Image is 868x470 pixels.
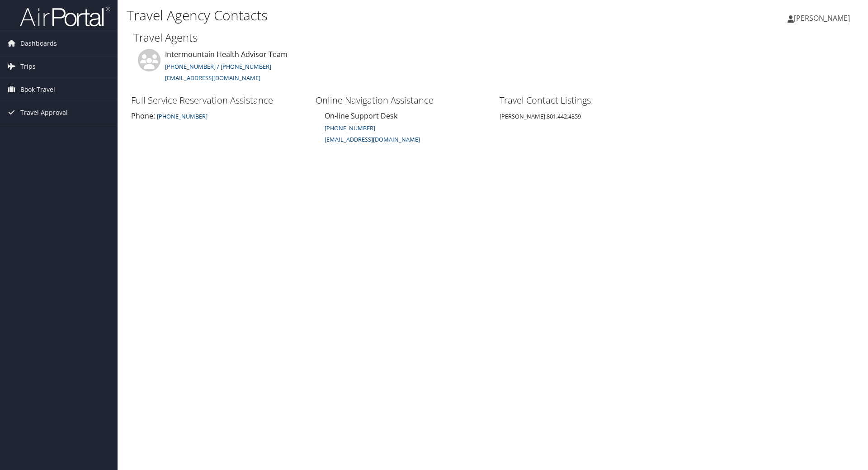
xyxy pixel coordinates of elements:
span: Dashboards [20,32,57,55]
span: Book Travel [20,78,55,101]
small: [PERSON_NAME]: [500,112,581,120]
span: Trips [20,55,36,78]
a: [EMAIL_ADDRESS][DOMAIN_NAME] [165,74,260,82]
img: airportal-logo.png [20,6,110,27]
span: 801.442.4359 [547,112,581,120]
span: On-line Support Desk [325,111,397,121]
small: [EMAIL_ADDRESS][DOMAIN_NAME] [325,135,420,143]
h3: Full Service Reservation Assistance [131,94,307,107]
h2: Travel Agents [133,30,852,45]
a: [PHONE_NUMBER] / [PHONE_NUMBER] [165,62,271,71]
a: [EMAIL_ADDRESS][DOMAIN_NAME] [325,134,420,144]
small: [PHONE_NUMBER] [157,112,208,120]
span: Intermountain Health Advisor Team [165,49,288,59]
a: [PHONE_NUMBER] [155,111,208,121]
span: Travel Approval [20,101,68,124]
div: Phone: [131,110,307,121]
a: [PHONE_NUMBER] [325,124,375,132]
h3: Travel Contact Listings: [500,94,675,107]
h1: Travel Agency Contacts [127,6,615,25]
a: [PERSON_NAME] [788,5,859,32]
span: [PERSON_NAME] [794,13,850,23]
h3: Online Navigation Assistance [316,94,491,107]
